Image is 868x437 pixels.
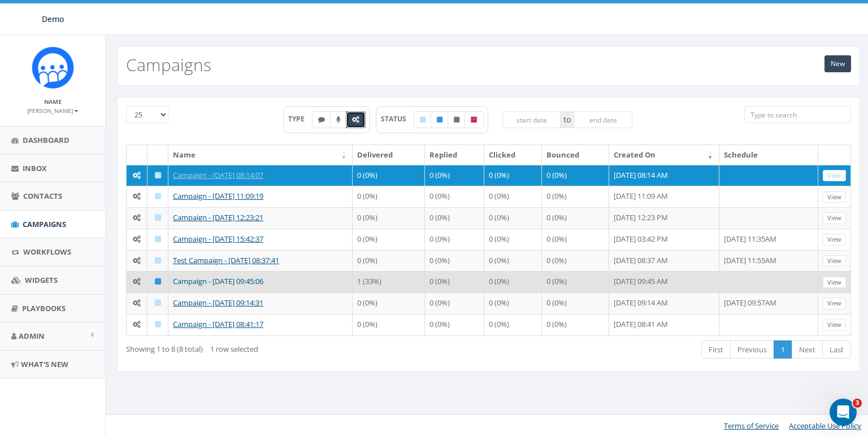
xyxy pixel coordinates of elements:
[719,145,818,165] th: Schedule
[155,235,161,243] i: Draft
[318,116,325,123] i: Text SMS
[425,314,484,335] td: 0 (0%)
[609,186,719,207] td: [DATE] 11:09 AM
[27,107,79,115] small: [PERSON_NAME]
[19,331,45,341] span: Admin
[173,255,279,265] a: Test Campaign - [DATE] 08:37:41
[155,278,161,285] i: Published
[484,292,542,314] td: 0 (0%)
[609,271,719,292] td: [DATE] 09:45 AM
[21,359,68,369] span: What's New
[23,247,71,257] span: Workflows
[542,165,609,186] td: 0 (0%)
[792,340,823,359] a: Next
[542,186,609,207] td: 0 (0%)
[353,165,424,186] td: 0 (0%)
[173,276,263,286] a: Campaign - [DATE] 09:45:06
[574,111,632,128] input: end date
[465,111,484,128] label: Archived
[822,340,851,359] a: Last
[330,111,347,128] label: Ringless Voice Mail
[312,111,331,128] label: Text SMS
[133,172,141,179] i: Automated Message
[542,229,609,250] td: 0 (0%)
[353,250,424,272] td: 0 (0%)
[774,340,792,359] a: 1
[210,344,258,354] span: 1 row selected
[126,55,211,74] h2: Campaigns
[542,145,609,165] th: Bounced
[484,165,542,186] td: 0 (0%)
[431,111,449,128] label: Published
[454,116,459,123] i: Unpublished
[823,298,846,309] a: View
[23,219,66,229] span: Campaigns
[484,271,542,292] td: 0 (0%)
[823,212,846,224] a: View
[425,186,484,207] td: 0 (0%)
[23,135,70,145] span: Dashboard
[824,55,851,72] a: New
[823,234,846,246] a: View
[173,298,263,308] a: Campaign - [DATE] 09:14:31
[352,116,359,123] i: Automated Message
[425,292,484,314] td: 0 (0%)
[448,111,466,128] label: Unpublished
[133,214,141,221] i: Automated Message
[133,278,141,285] i: Automated Message
[133,193,141,200] i: Automated Message
[133,299,141,307] i: Automated Message
[168,145,353,165] th: Name: activate to sort column ascending
[42,14,64,24] span: Demo
[133,321,141,328] i: Automated Message
[744,106,851,123] input: Type to search
[22,303,66,313] span: Playbooks
[823,319,846,331] a: View
[155,193,161,200] i: Draft
[830,399,857,426] iframe: Intercom live chat
[381,114,414,124] span: STATUS
[425,207,484,229] td: 0 (0%)
[484,145,542,165] th: Clicked
[173,234,263,244] a: Campaign - [DATE] 15:42:37
[27,105,79,115] a: [PERSON_NAME]
[484,314,542,335] td: 0 (0%)
[173,319,263,329] a: Campaign - [DATE] 08:41:17
[484,250,542,272] td: 0 (0%)
[502,111,561,128] input: start date
[823,277,846,289] a: View
[353,292,424,314] td: 0 (0%)
[730,340,774,359] a: Previous
[425,165,484,186] td: 0 (0%)
[155,299,161,307] i: Draft
[823,170,846,182] a: View
[701,340,731,359] a: First
[561,111,574,128] span: to
[484,186,542,207] td: 0 (0%)
[346,111,366,128] label: Automated Message
[173,212,263,222] a: Campaign - [DATE] 12:23:21
[542,207,609,229] td: 0 (0%)
[425,145,484,165] th: Replied
[719,292,818,314] td: [DATE] 09:57AM
[484,207,542,229] td: 0 (0%)
[353,186,424,207] td: 0 (0%)
[542,250,609,272] td: 0 (0%)
[437,116,442,123] i: Published
[173,170,263,180] a: Campaign - [DATE] 08:14:07
[155,257,161,264] i: Draft
[425,271,484,292] td: 0 (0%)
[719,229,818,250] td: [DATE] 11:35AM
[353,314,424,335] td: 0 (0%)
[353,271,424,292] td: 1 (33%)
[542,292,609,314] td: 0 (0%)
[609,207,719,229] td: [DATE] 12:23 PM
[425,229,484,250] td: 0 (0%)
[609,145,719,165] th: Created On: activate to sort column ascending
[542,271,609,292] td: 0 (0%)
[609,229,719,250] td: [DATE] 03:42 PM
[25,275,58,285] span: Widgets
[155,321,161,328] i: Draft
[789,421,861,431] a: Acceptable Use Policy
[133,235,141,243] i: Automated Message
